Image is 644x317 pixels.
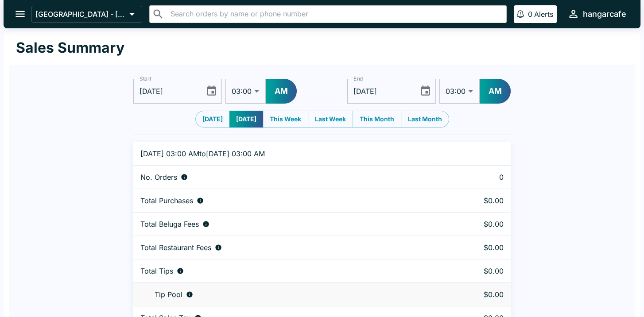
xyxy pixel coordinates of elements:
div: Fees paid by diners to restaurant [140,243,429,252]
p: 0 [528,10,532,19]
button: hangarcafe [564,4,630,23]
div: Aggregate order subtotals [140,196,429,205]
p: Tip Pool [155,290,182,299]
button: Choose date, selected date is Sep 12, 2025 [202,81,221,101]
button: [DATE] [195,111,230,128]
button: This Week [263,111,308,128]
p: Total Restaurant Fees [140,243,211,252]
div: Combined individual and pooled tips [140,267,429,275]
button: [GEOGRAPHIC_DATA] - [GEOGRAPHIC_DATA] [31,6,142,23]
p: $0.00 [443,243,504,252]
p: $0.00 [443,196,504,205]
input: mm/dd/yyyy [133,79,198,104]
p: $0.00 [443,220,504,228]
button: open drawer [9,3,31,25]
button: Last Month [401,111,449,128]
div: Fees paid by diners to Beluga [140,220,429,228]
p: No. Orders [140,173,177,182]
button: Last Week [308,111,353,128]
button: Choose date, selected date is Sep 13, 2025 [416,81,435,101]
button: AM [266,79,297,104]
input: Search orders by name or phone number [168,8,503,20]
p: Total Purchases [140,196,193,205]
p: $0.00 [443,290,504,299]
p: Total Beluga Fees [140,220,199,228]
p: $0.00 [443,267,504,275]
div: Number of orders placed [140,173,429,182]
p: Total Tips [140,267,173,275]
input: mm/dd/yyyy [347,79,412,104]
button: AM [480,79,511,104]
p: [DATE] 03:00 AM to [DATE] 03:00 AM [140,149,429,158]
div: hangarcafe [583,9,626,19]
button: This Month [353,111,401,128]
p: Alerts [534,10,553,19]
p: [GEOGRAPHIC_DATA] - [GEOGRAPHIC_DATA] [35,10,126,19]
p: 0 [443,173,504,182]
label: Start [140,75,151,82]
div: Tips unclaimed by a waiter [140,290,429,299]
h1: Sales Summary [16,39,124,57]
label: End [353,75,363,82]
button: [DATE] [229,111,263,128]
